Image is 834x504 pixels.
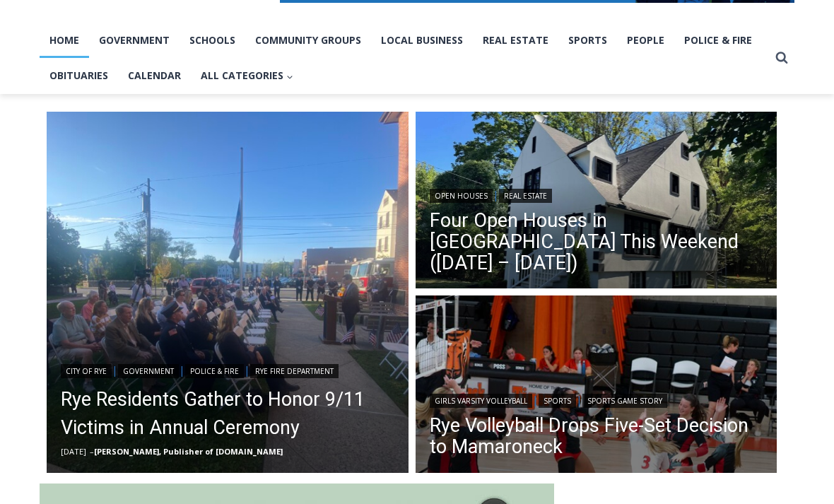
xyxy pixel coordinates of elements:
span: Open Tues. - Sun. [PHONE_NUMBER] [4,146,139,199]
a: Rye Volleyball Drops Five-Set Decision to Mamaroneck [430,416,763,458]
h4: [PERSON_NAME] Read Sanctuary Fall Fest: [DATE] [11,142,188,175]
a: People [617,23,674,59]
div: | [430,187,763,204]
a: Rye Fire Department [250,365,339,379]
a: Government [118,365,179,379]
a: Police & Fire [185,365,244,379]
a: Read More Rye Residents Gather to Honor 9/11 Victims in Annual Ceremony [47,112,409,474]
button: View Search Form [769,46,794,71]
time: [DATE] [61,447,86,457]
a: Calendar [118,59,191,94]
span: – [90,447,94,457]
a: Open Tues. - Sun. [PHONE_NUMBER] [1,142,142,176]
a: Read More Rye Volleyball Drops Five-Set Decision to Mamaroneck [416,296,777,477]
a: Home [40,23,89,59]
button: Child menu of All Categories [191,59,303,94]
div: | | | [61,362,394,379]
a: Community Groups [245,23,371,59]
nav: Primary Navigation [40,23,769,95]
a: Sports Game Story [582,394,667,409]
a: Government [89,23,180,59]
a: Sports [558,23,617,59]
a: [PERSON_NAME], Publisher of [DOMAIN_NAME] [94,447,283,457]
div: "We would have speakers with experience in local journalism speak to us about their experiences a... [357,1,668,137]
div: 6 [165,122,172,136]
a: Police & Fire [674,23,762,59]
div: Two by Two Animal Haven & The Nature Company: The Wild World of Animals [148,40,204,119]
a: Sports [539,394,576,409]
a: City of Rye [61,365,112,379]
a: Open Houses [430,189,493,204]
a: Real Estate [499,189,552,204]
div: 6 [148,122,155,136]
div: / [158,122,162,136]
a: Rye Residents Gather to Honor 9/11 Victims in Annual Ceremony [61,386,394,443]
a: [PERSON_NAME] Read Sanctuary Fall Fest: [DATE] [1,141,211,176]
img: 506 Midland Avenue, Rye [416,112,777,293]
a: Real Estate [473,23,558,59]
div: | | [430,392,763,409]
a: Schools [180,23,245,59]
a: Obituaries [40,59,118,94]
a: Girls Varsity Volleyball [430,394,532,409]
img: (PHOTO: The Rye Volleyball team celebrates a point against the Mamaroneck Tigers on September 11,... [416,296,777,477]
a: Read More Four Open Houses in Rye This Weekend (September 13 – 14) [416,112,777,293]
img: (PHOTO: The City of Rye's annual September 11th Commemoration Ceremony on Thursday, September 11,... [47,112,409,474]
span: Intern @ [DOMAIN_NAME] [370,141,655,172]
a: Four Open Houses in [GEOGRAPHIC_DATA] This Weekend ([DATE] – [DATE]) [430,211,763,274]
div: "[PERSON_NAME]'s draw is the fine variety of pristine raw fish kept on hand" [146,88,208,169]
a: Intern @ [DOMAIN_NAME] [340,137,685,176]
a: Local Business [371,23,473,59]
